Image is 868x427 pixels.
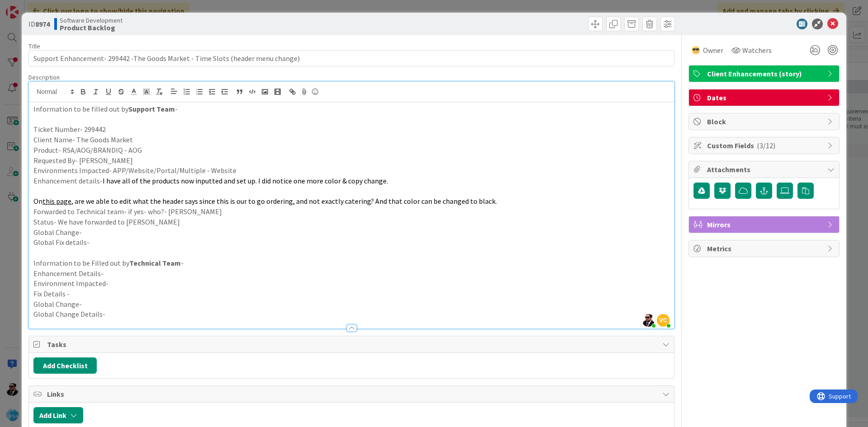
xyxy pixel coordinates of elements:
p: Status- We have forwarded to [PERSON_NAME] [33,217,670,227]
p: Information to be Filled out by - [33,258,670,268]
span: Dates [707,92,823,103]
span: ( 3/12 ) [757,141,775,150]
span: Metrics [707,243,823,254]
p: Global Change- [33,299,670,310]
span: On [33,197,42,206]
img: ENwEDLBH9JTKAW7Aag9GomUrJqn5f3gZ.jpg [642,314,655,327]
button: Add Link [33,407,83,423]
p: Information to be filled out by - [33,104,670,114]
span: I have all of the products now inputted and set up. I did notice one more color & copy change. [103,176,388,185]
p: Global Change Details- [33,309,670,319]
strong: Support Team [128,104,175,113]
span: ID [28,19,50,29]
img: JK [690,45,701,56]
p: Global Fix details- [33,237,670,248]
p: Ticket Number- 299442 [33,124,670,135]
span: VC [657,314,670,327]
span: Attachments [707,164,823,175]
span: , are we able to edit what the header says since this is our to go ordering, and not exactly cate... [71,197,497,206]
span: Custom Fields [707,140,823,151]
span: Watchers [742,45,772,56]
span: Block [707,116,823,127]
span: Support [19,1,41,12]
span: Links [47,389,658,399]
span: Description [28,73,60,81]
span: Client Enhancements (story) [707,68,823,79]
p: Forwarded to Technical team- if yes- who?- [PERSON_NAME] [33,206,670,217]
p: Fix Details - [33,289,670,299]
span: Mirrors [707,219,823,230]
p: Environments Impacted- APP/Website/Portal/Multiple - Website [33,165,670,176]
p: Requested By- [PERSON_NAME] [33,155,670,166]
a: this page [42,197,71,206]
span: Owner [703,45,723,56]
p: Enhancement details- [33,176,670,186]
input: type card name here... [28,50,675,66]
p: Enhancement Details- [33,268,670,279]
p: Environment Impacted- [33,278,670,289]
span: Software Development [60,17,123,24]
button: Add Checklist [33,357,97,374]
strong: Technical Team [129,258,181,267]
label: Title [28,42,40,50]
span: Tasks [47,339,658,350]
p: Global Change- [33,227,670,238]
b: 8974 [35,19,50,28]
p: Product- RSA/AOG/BRANDIQ - AOG [33,145,670,155]
p: Client Name- The Goods Market [33,135,670,145]
b: Product Backlog [60,24,123,31]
